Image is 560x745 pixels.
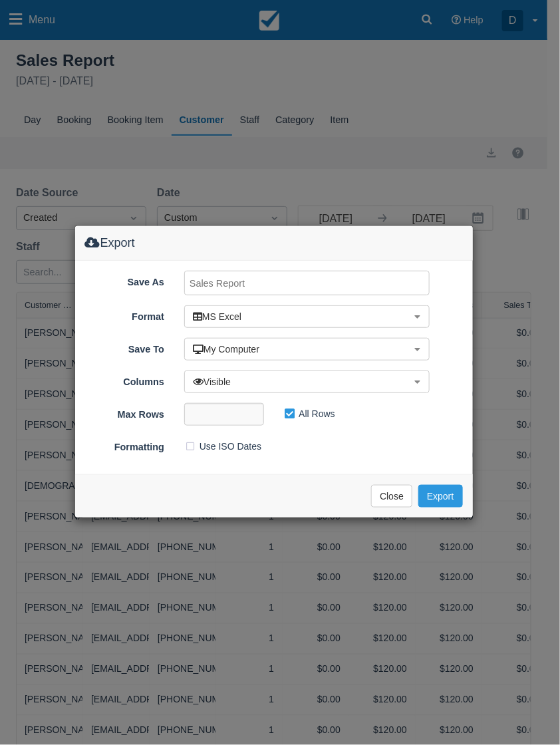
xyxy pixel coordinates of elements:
[184,436,270,456] label: Use ISO Dates
[284,404,344,424] label: All Rows
[284,408,344,418] span: All Rows
[85,236,463,250] h4: Export
[184,371,430,393] button: Visible
[193,311,241,322] span: MS Excel
[418,485,462,508] button: Export
[75,371,175,389] label: Columns
[75,271,175,289] label: Save As
[184,271,430,295] input: Sales Report
[184,338,430,361] button: My Computer
[371,485,412,508] button: Close
[184,440,270,451] span: Use ISO Dates
[75,305,175,324] label: Format
[193,344,259,355] span: My Computer
[193,376,231,387] span: Visible
[75,338,175,357] label: Save To
[184,305,430,328] button: MS Excel
[75,436,175,454] label: Formatting
[75,403,175,422] label: Max Rows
